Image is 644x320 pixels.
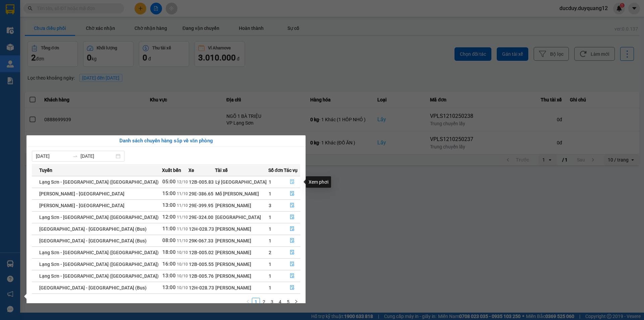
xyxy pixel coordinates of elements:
[269,226,271,232] span: 1
[189,215,213,220] span: 29E-324.00
[39,273,159,279] span: Lạng Sơn - [GEOGRAPHIC_DATA] ([GEOGRAPHIC_DATA])
[284,247,300,258] button: file-done
[284,224,300,234] button: file-done
[189,179,214,185] span: 12B-005.83
[290,215,294,220] span: file-done
[268,298,276,306] a: 3
[162,167,181,174] span: Xuất bến
[162,190,176,196] span: 15:00
[269,238,271,243] span: 1
[244,298,252,306] button: left
[39,262,159,267] span: Lạng Sơn - [GEOGRAPHIC_DATA] ([GEOGRAPHIC_DATA])
[284,282,300,293] button: file-done
[269,179,271,185] span: 1
[215,284,268,291] div: [PERSON_NAME]
[177,203,188,208] span: 11/10
[215,190,268,197] div: Mỗ [PERSON_NAME]
[39,238,147,243] span: [GEOGRAPHIC_DATA] - [GEOGRAPHIC_DATA] (Bus)
[284,188,300,199] button: file-done
[215,225,268,233] div: [PERSON_NAME]
[269,262,271,267] span: 1
[162,273,176,279] span: 13:00
[294,300,298,304] span: right
[189,226,214,232] span: 12H-028.73
[189,250,214,255] span: 12B-005.02
[269,250,271,255] span: 2
[290,191,294,196] span: file-done
[162,249,176,255] span: 18:00
[177,191,188,196] span: 11/10
[276,298,284,306] a: 4
[252,298,260,306] a: 1
[284,167,298,174] span: Tác vụ
[215,202,268,209] div: [PERSON_NAME]
[177,250,188,255] span: 10/10
[72,153,78,159] span: swap-right
[246,300,250,304] span: left
[162,179,176,185] span: 05:00
[269,215,271,220] span: 1
[189,238,213,243] span: 29K-067.33
[268,167,283,174] span: Số đơn
[290,250,294,255] span: file-done
[39,191,124,196] span: [PERSON_NAME] - [GEOGRAPHIC_DATA]
[162,284,176,290] span: 13:00
[215,249,268,256] div: [PERSON_NAME]
[177,227,188,231] span: 11/10
[290,273,294,279] span: file-done
[177,238,188,243] span: 11/10
[269,191,271,196] span: 1
[189,273,214,279] span: 12B-005.76
[290,285,294,290] span: file-done
[72,153,78,159] span: to
[284,298,292,306] li: 5
[162,261,176,267] span: 16:00
[215,167,228,174] span: Tài xế
[284,298,292,306] a: 5
[177,285,188,290] span: 10/10
[189,203,213,208] span: 29E-399.95
[268,298,276,306] li: 3
[290,262,294,267] span: file-done
[215,272,268,280] div: [PERSON_NAME]
[39,167,52,174] span: Tuyến
[189,285,214,290] span: 12H-028.73
[252,298,260,306] li: 1
[284,212,300,223] button: file-done
[290,179,294,185] span: file-done
[284,259,300,270] button: file-done
[284,177,300,187] button: file-done
[177,180,188,184] span: 12/10
[269,203,271,208] span: 3
[39,203,124,208] span: [PERSON_NAME] - [GEOGRAPHIC_DATA]
[39,179,159,185] span: Lạng Sơn - [GEOGRAPHIC_DATA] ([GEOGRAPHIC_DATA])
[215,261,268,268] div: [PERSON_NAME]
[292,298,300,306] li: Next Page
[290,203,294,208] span: file-done
[189,167,194,174] span: Xe
[292,298,300,306] button: right
[284,200,300,211] button: file-done
[189,191,213,196] span: 29E-386.65
[215,178,268,186] div: Lý [GEOGRAPHIC_DATA]
[36,152,70,160] input: Từ ngày
[39,250,159,255] span: Lạng Sơn - [GEOGRAPHIC_DATA] ([GEOGRAPHIC_DATA])
[306,176,331,188] div: Xem phơi
[290,238,294,243] span: file-done
[284,271,300,281] button: file-done
[244,298,252,306] li: Previous Page
[215,237,268,244] div: [PERSON_NAME]
[269,285,271,290] span: 1
[189,262,214,267] span: 12B-005.55
[276,298,284,306] li: 4
[39,226,147,232] span: [GEOGRAPHIC_DATA] - [GEOGRAPHIC_DATA] (Bus)
[162,226,176,232] span: 11:00
[39,285,147,290] span: [GEOGRAPHIC_DATA] - [GEOGRAPHIC_DATA] (Bus)
[215,214,268,221] div: [GEOGRAPHIC_DATA]
[260,298,268,306] a: 2
[162,214,176,220] span: 12:00
[162,237,176,243] span: 08:00
[177,274,188,278] span: 10/10
[284,235,300,246] button: file-done
[162,202,176,208] span: 13:00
